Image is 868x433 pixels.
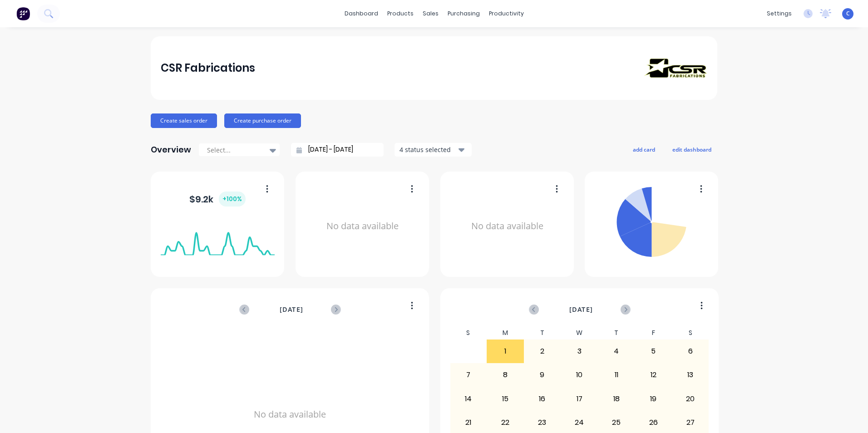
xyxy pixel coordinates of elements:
[189,192,246,207] div: $ 9.2k
[524,388,561,410] div: 16
[598,326,635,340] div: T
[280,305,303,315] span: [DATE]
[627,143,661,155] button: add card
[524,326,561,340] div: T
[635,326,672,340] div: F
[418,7,443,20] div: sales
[399,145,457,154] div: 4 status selected
[306,183,419,269] div: No data available
[450,364,487,386] div: 7
[598,364,635,386] div: 11
[487,326,524,340] div: M
[450,183,564,269] div: No data available
[666,143,717,155] button: edit dashboard
[151,141,191,159] div: Overview
[395,143,472,157] button: 4 status selected
[340,7,383,20] a: dashboard
[161,59,255,77] div: CSR Fabrications
[598,388,635,410] div: 18
[151,113,217,128] button: Create sales order
[561,364,597,386] div: 10
[219,192,246,207] div: + 100 %
[450,388,487,410] div: 14
[762,7,796,20] div: settings
[672,326,709,340] div: S
[484,7,528,20] div: productivity
[487,340,523,363] div: 1
[644,58,707,78] img: CSR Fabrications
[561,326,598,340] div: W
[383,7,418,20] div: products
[846,10,850,18] span: C
[443,7,484,20] div: purchasing
[487,388,523,410] div: 15
[635,340,671,363] div: 5
[672,388,709,410] div: 20
[635,364,671,386] div: 12
[672,364,709,386] div: 13
[598,340,635,363] div: 4
[635,388,671,410] div: 19
[672,340,709,363] div: 6
[450,326,487,340] div: S
[524,340,561,363] div: 2
[487,364,523,386] div: 8
[561,388,597,410] div: 17
[561,340,597,363] div: 3
[224,113,301,128] button: Create purchase order
[16,7,30,20] img: Factory
[524,364,561,386] div: 9
[569,305,593,315] span: [DATE]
